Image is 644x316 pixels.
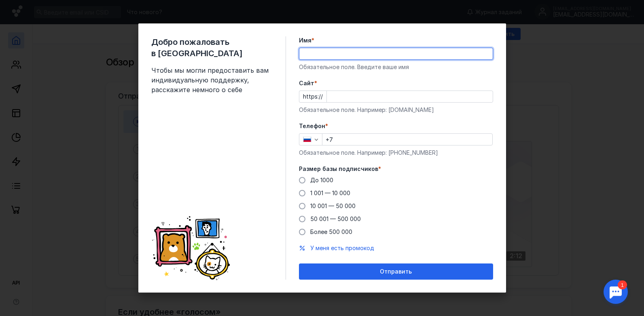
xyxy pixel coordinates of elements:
span: Отправить [380,268,412,275]
span: 10 001 — 50 000 [310,202,356,209]
div: Обязательное поле. Например: [DOMAIN_NAME] [299,106,493,114]
span: Чтобы мы могли предоставить вам индивидуальную поддержку, расскажите немного о себе [151,65,273,95]
span: 50 001 — 500 000 [310,215,361,222]
span: У меня есть промокод [310,244,374,251]
div: Обязательное поле. Например: [PHONE_NUMBER] [299,149,493,157]
div: 1 [18,5,28,14]
span: Телефон [299,122,325,130]
span: 1 001 — 10 000 [310,190,350,196]
span: Добро пожаловать в [GEOGRAPHIC_DATA] [151,36,273,59]
span: Более 500 000 [310,228,352,235]
span: Cайт [299,79,314,87]
button: Отправить [299,263,493,280]
div: Обязательное поле. Введите ваше имя [299,63,493,71]
button: У меня есть промокод [310,244,374,252]
span: До 1000 [310,177,333,183]
span: Имя [299,36,311,44]
span: Размер базы подписчиков [299,165,378,173]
